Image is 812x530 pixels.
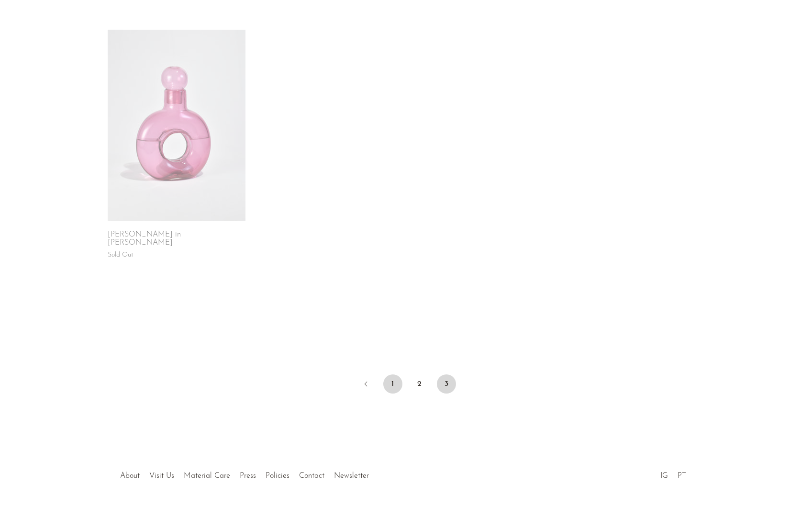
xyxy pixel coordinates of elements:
[383,374,402,394] a: 1
[678,472,686,480] a: PT
[240,472,256,480] a: Press
[108,231,245,248] a: [PERSON_NAME] in [PERSON_NAME]
[356,374,376,395] a: Previous
[184,472,230,480] a: Material Care
[115,464,374,483] ul: Quick links
[437,374,456,394] span: 3
[149,472,174,480] a: Visit Us
[299,472,324,480] a: Contact
[660,472,668,480] a: IG
[410,374,429,394] a: 2
[108,251,133,259] span: Sold Out
[266,472,289,480] a: Policies
[656,464,691,483] ul: Social Medias
[120,472,140,480] a: About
